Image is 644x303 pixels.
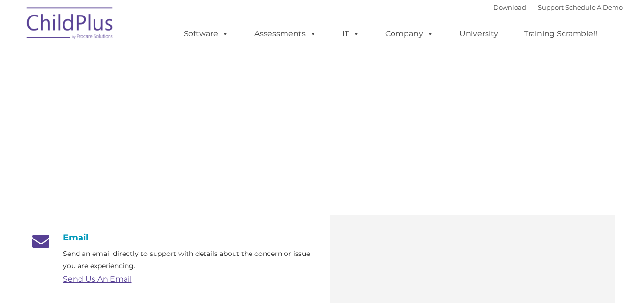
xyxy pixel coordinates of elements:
[63,248,315,272] p: Send an email directly to support with details about the concern or issue you are experiencing.
[63,274,132,284] a: Send Us An Email
[245,24,326,44] a: Assessments
[22,0,119,49] img: ChildPlus by Procare Solutions
[565,3,623,11] a: Schedule A Demo
[493,3,526,11] a: Download
[332,24,369,44] a: IT
[514,24,607,44] a: Training Scramble!!
[538,3,564,11] a: Support
[450,24,508,44] a: University
[174,24,238,44] a: Software
[493,3,623,11] font: |
[376,24,443,44] a: Company
[29,232,315,243] h4: Email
